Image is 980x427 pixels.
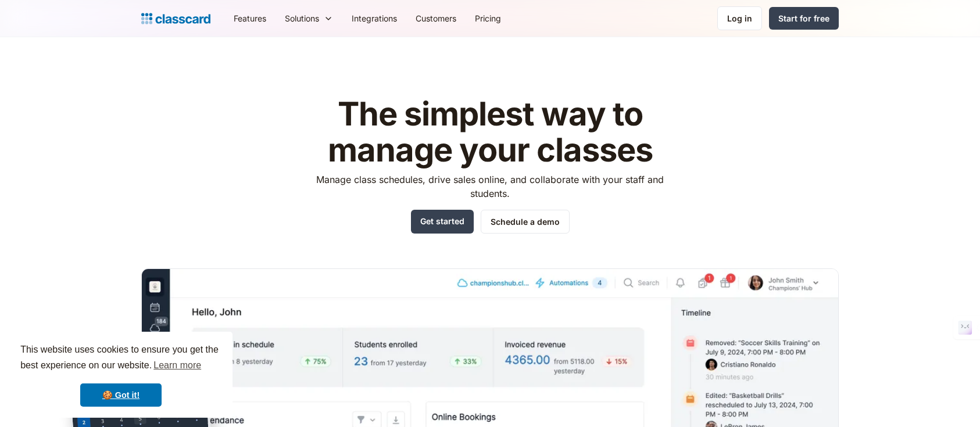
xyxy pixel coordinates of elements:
div: Start for free [778,12,829,24]
a: Get started [411,210,474,234]
a: Pricing [466,5,510,31]
div: cookieconsent [9,332,233,418]
p: Manage class schedules, drive sales online, and collaborate with your staff and students. [306,173,675,200]
div: Solutions [276,5,342,31]
a: Log in [717,6,762,30]
div: Log in [727,12,752,24]
a: learn more about cookies [152,357,203,374]
a: Customers [406,5,466,31]
span: This website uses cookies to ensure you get the best experience on our website. [20,343,221,374]
div: Solutions [285,12,319,24]
a: Integrations [342,5,406,31]
h1: The simplest way to manage your classes [306,96,675,168]
a: home [141,10,210,27]
a: Features [224,5,276,31]
a: Start for free [769,7,839,30]
a: dismiss cookie message [80,383,162,407]
a: Schedule a demo [481,210,570,234]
